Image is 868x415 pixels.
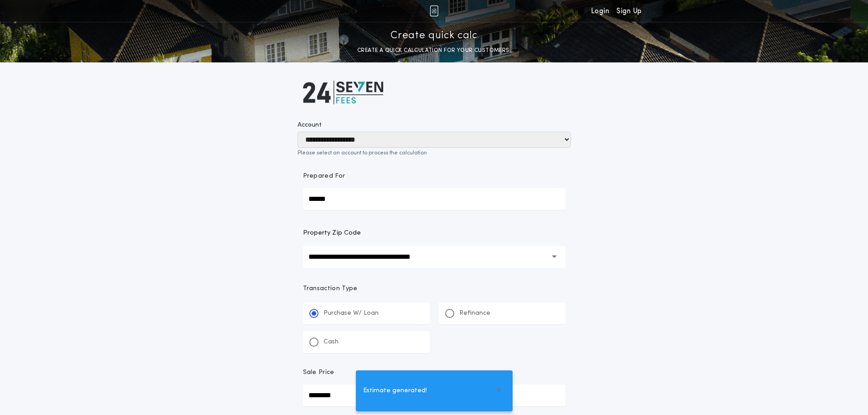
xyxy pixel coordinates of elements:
[390,29,478,43] p: Create quick calc
[298,149,571,157] p: Please select an account to process the calculation
[303,81,383,104] img: logo
[459,309,490,318] p: Refinance
[303,188,565,210] input: Prepared For
[298,121,571,130] label: Account
[303,284,565,293] p: Transaction Type
[303,172,345,181] p: Prepared For
[357,46,511,55] p: CREATE A QUICK CALCULATION FOR YOUR CUSTOMERS.
[303,228,361,239] label: Property Zip Code
[363,386,427,396] span: Estimate generated!
[324,338,339,347] p: Cash
[430,5,438,16] img: img
[324,309,379,318] p: Purchase W/ Loan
